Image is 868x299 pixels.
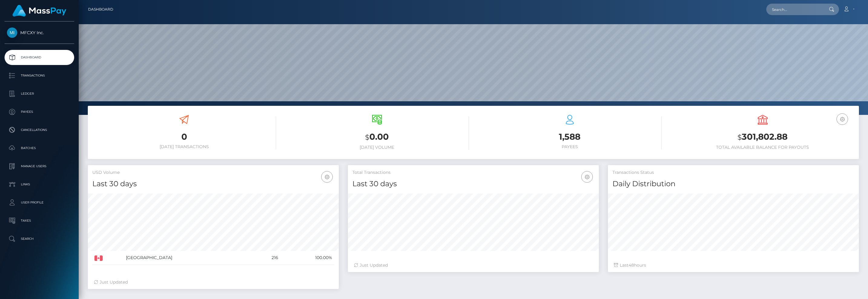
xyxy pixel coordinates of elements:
[671,131,854,143] h3: 301,802.88
[7,28,17,38] img: MFCXY Inc.
[92,170,334,176] h5: USD Volume
[92,131,276,143] h3: 0
[7,89,72,98] p: Ledger
[280,251,334,265] td: 100.00%
[352,170,594,176] h5: Total Transactions
[5,141,74,156] a: Batches
[7,144,72,153] p: Batches
[88,3,113,16] a: Dashboard
[352,179,594,189] h4: Last 30 days
[7,53,72,62] p: Dashboard
[5,213,74,228] a: Taxes
[738,133,742,141] small: $
[7,125,72,135] p: Cancellations
[5,104,74,119] a: Payees
[124,251,252,265] td: [GEOGRAPHIC_DATA]
[94,255,103,261] img: CA.png
[12,5,66,17] img: MassPay Logo
[285,145,469,150] h6: [DATE] Volume
[671,145,854,150] h6: Total Available Balance for Payouts
[5,50,74,65] a: Dashboard
[612,170,854,176] h5: Transactions Status
[612,179,854,189] h4: Daily Distribution
[5,30,74,35] span: MFCXY Inc.
[285,131,469,143] h3: 0.00
[5,122,74,138] a: Cancellations
[92,144,276,149] h6: [DATE] Transactions
[5,177,74,192] a: Links
[7,198,72,207] p: User Profile
[614,262,853,268] div: Last hours
[252,251,280,265] td: 216
[354,262,593,268] div: Just Updated
[7,216,72,225] p: Taxes
[478,131,662,143] h3: 1,588
[7,71,72,80] p: Transactions
[7,234,72,243] p: Search
[365,133,369,141] small: $
[5,231,74,246] a: Search
[5,159,74,174] a: Manage Users
[766,4,823,15] input: Search...
[7,162,72,171] p: Manage Users
[92,179,334,189] h4: Last 30 days
[7,107,72,116] p: Payees
[478,144,662,149] h6: Payees
[5,68,74,83] a: Transactions
[94,279,333,285] div: Just Updated
[5,86,74,101] a: Ledger
[5,195,74,210] a: User Profile
[629,262,634,268] span: 48
[7,180,72,189] p: Links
